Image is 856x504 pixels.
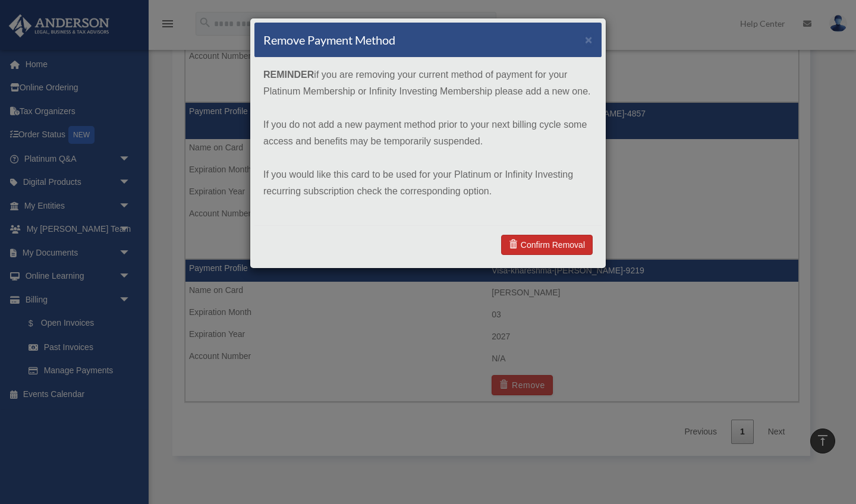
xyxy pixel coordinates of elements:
[263,116,593,150] p: If you do not add a new payment method prior to your next billing cycle some access and benefits ...
[254,58,602,225] div: if you are removing your current method of payment for your Platinum Membership or Infinity Inves...
[585,33,593,46] button: ×
[501,235,593,255] a: Confirm Removal
[263,70,314,80] strong: REMINDER
[263,166,593,200] p: If you would like this card to be used for your Platinum or Infinity Investing recurring subscrip...
[263,31,395,48] h4: Remove Payment Method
